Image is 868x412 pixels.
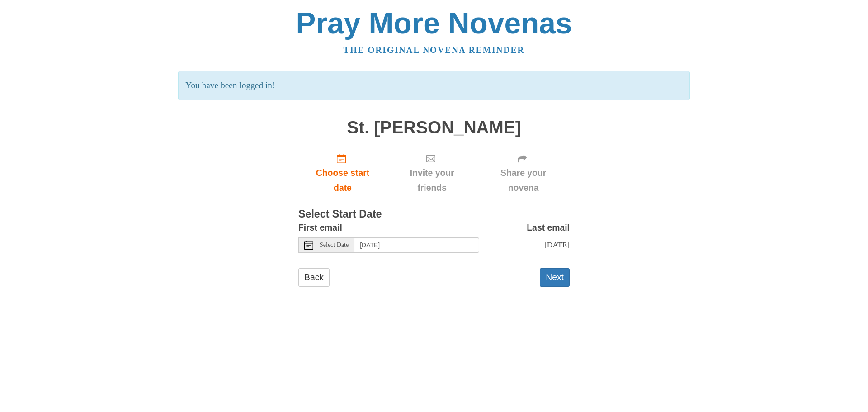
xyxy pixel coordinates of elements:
[320,242,349,248] span: Select Date
[396,166,468,195] span: Invite your friends
[527,220,570,235] label: Last email
[486,166,561,195] span: Share your novena
[307,166,378,195] span: Choose start date
[298,220,342,235] label: First email
[540,268,570,287] button: Next
[298,268,330,287] a: Back
[178,71,689,100] p: You have been logged in!
[344,45,525,55] a: The original novena reminder
[544,240,570,249] span: [DATE]
[296,6,572,40] a: Pray More Novenas
[298,146,387,200] a: Choose start date
[298,118,570,137] h1: St. [PERSON_NAME]
[387,146,477,200] div: Click "Next" to confirm your start date first.
[298,208,570,220] h3: Select Start Date
[477,146,570,200] div: Click "Next" to confirm your start date first.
